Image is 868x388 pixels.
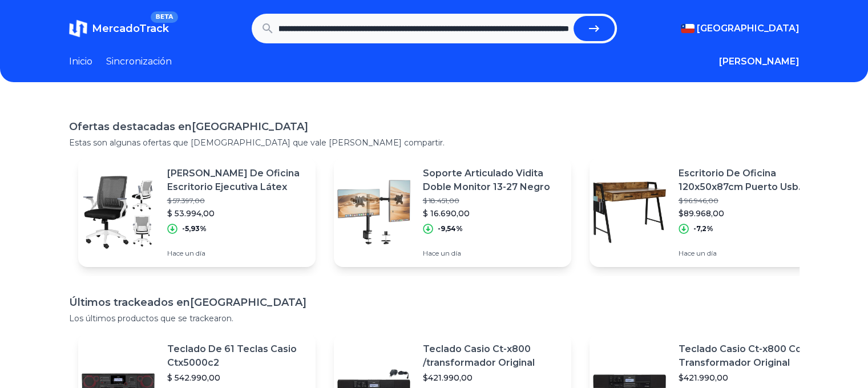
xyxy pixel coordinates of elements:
font: Hace [423,249,439,257]
font: [GEOGRAPHIC_DATA] [190,296,306,309]
font: $89.968,00 [679,208,724,219]
font: un día [696,249,717,257]
font: MercadoTrack [92,22,169,35]
font: $ 542.990,00 [167,373,220,383]
a: Imagen destacadaSoporte Articulado Vidita Doble Monitor 13-27 Negro$ 18.451,00$ 16.690,00-9,54%Ha... [334,157,571,267]
font: Hace [679,249,695,257]
img: Chile [681,24,695,33]
a: Sincronización [106,55,172,68]
font: Los últimos productos que se trackearon. [69,313,233,324]
font: $421.990,00 [679,373,728,383]
a: MercadoTrackBETA [69,19,169,38]
font: Teclado Casio Ct-x800 Con Transformador Original [679,343,808,368]
button: [GEOGRAPHIC_DATA] [681,22,800,35]
img: Imagen destacada [590,172,669,252]
font: Últimos trackeados en [69,296,190,309]
img: Imagen destacada [334,172,414,252]
img: Imagen destacada [78,172,158,252]
font: -5,93% [182,224,207,233]
button: [PERSON_NAME] [719,55,800,68]
a: Imagen destacadaEscritorio De Oficina 120x50x87cm Puerto Usb Bolsillo Gancho$ 96.946,00$89.968,00... [590,157,827,267]
font: un día [441,249,461,257]
font: Sincronización [106,56,172,67]
font: -7,2% [693,224,713,233]
font: $ 18.451,00 [423,196,459,205]
font: Inicio [69,56,92,67]
font: Teclado De 61 Teclas Casio Ctx5000c2 [167,343,297,368]
font: Soporte Articulado Vidita Doble Monitor 13-27 Negro [423,168,550,192]
font: $421.990,00 [423,373,473,383]
font: [GEOGRAPHIC_DATA] [192,120,308,133]
font: Hace [167,249,183,257]
font: Ofertas destacadas en [69,120,192,133]
font: $ 53.994,00 [167,208,215,219]
font: [GEOGRAPHIC_DATA] [697,23,800,34]
font: Estas son algunas ofertas que [DEMOGRAPHIC_DATA] que vale [PERSON_NAME] compartir. [69,138,445,148]
font: un día [185,249,205,257]
font: $ 96.946,00 [679,196,718,205]
font: BETA [155,13,173,21]
font: $ 57.397,00 [167,196,205,205]
font: Teclado Casio Ct-x800 /transformador Original [423,343,535,368]
font: -9,54% [438,224,463,233]
a: Imagen destacada[PERSON_NAME] De Oficina Escritorio Ejecutiva Látex$ 57.397,00$ 53.994,00-5,93%Ha... [78,157,316,267]
a: Inicio [69,55,92,68]
font: [PERSON_NAME] [719,56,800,67]
img: MercadoTrack [69,19,87,38]
font: $ 16.690,00 [423,208,470,219]
font: Escritorio De Oficina 120x50x87cm Puerto Usb Bolsillo Gancho [679,168,805,206]
font: [PERSON_NAME] De Oficina Escritorio Ejecutiva Látex [167,168,300,192]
